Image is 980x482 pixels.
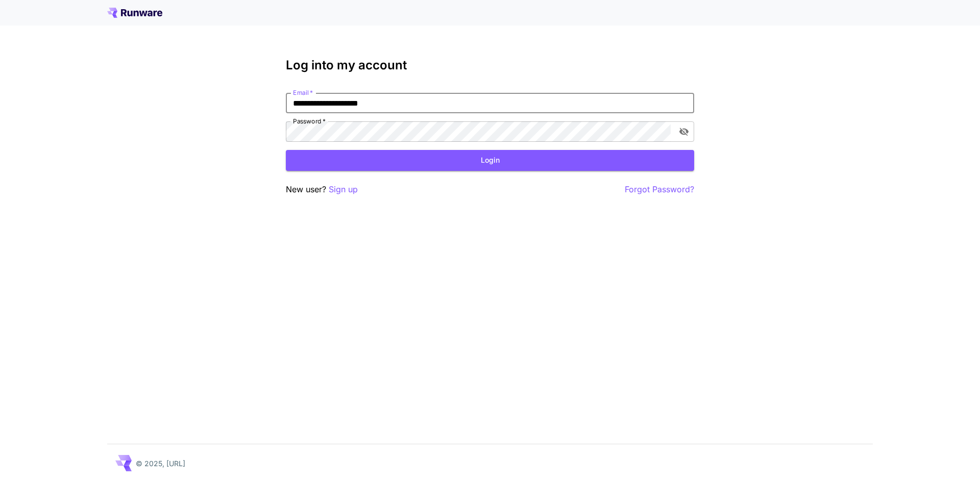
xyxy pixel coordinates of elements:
p: New user? [286,183,358,196]
button: Login [286,150,694,171]
button: toggle password visibility [675,122,693,141]
h3: Log into my account [286,58,694,72]
label: Email [293,88,313,97]
label: Password [293,117,326,125]
p: © 2025, [URL] [136,458,185,469]
button: Forgot Password? [625,183,694,196]
button: Sign up [329,183,358,196]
